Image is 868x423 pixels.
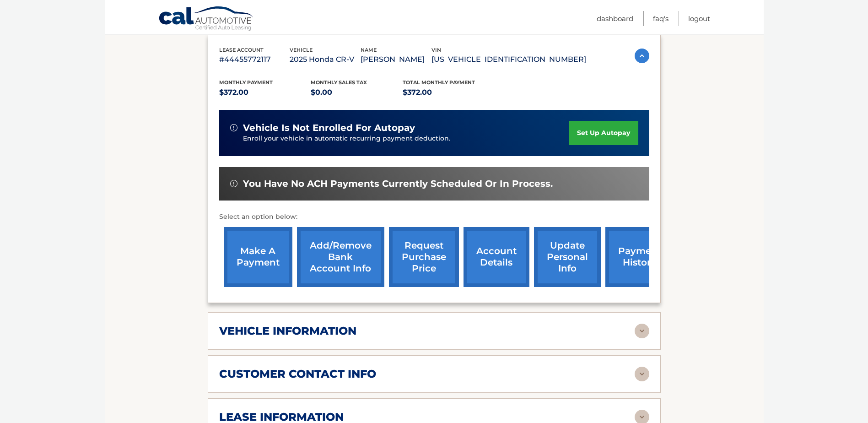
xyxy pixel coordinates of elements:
[243,122,415,134] span: vehicle is not enrolled for autopay
[243,134,570,144] p: Enroll your vehicle in automatic recurring payment deduction.
[311,79,367,86] span: Monthly sales Tax
[230,180,237,187] img: alert-white.svg
[534,227,601,287] a: update personal info
[431,47,441,53] span: vin
[219,79,273,86] span: Monthly Payment
[361,47,377,53] span: name
[158,6,254,33] a: Cal Automotive
[219,211,649,222] p: Select an option below:
[569,121,638,145] a: set up autopay
[219,86,311,99] p: $372.00
[635,49,649,63] img: accordion-active.svg
[635,367,649,381] img: accordion-rest.svg
[219,324,356,338] h2: vehicle information
[219,53,290,66] p: #44455772117
[290,53,361,66] p: 2025 Honda CR-V
[431,53,586,66] p: [US_VEHICLE_IDENTIFICATION_NUMBER]
[219,367,376,381] h2: customer contact info
[653,11,669,26] a: FAQ's
[635,324,649,338] img: accordion-rest.svg
[403,86,495,99] p: $372.00
[361,53,431,66] p: [PERSON_NAME]
[224,227,292,287] a: make a payment
[464,227,529,287] a: account details
[219,47,264,53] span: lease account
[297,227,384,287] a: Add/Remove bank account info
[230,124,237,131] img: alert-white.svg
[243,178,553,190] span: You have no ACH payments currently scheduled or in process.
[311,86,403,99] p: $0.00
[597,11,633,26] a: Dashboard
[688,11,710,26] a: Logout
[605,227,674,287] a: payment history
[389,227,459,287] a: request purchase price
[403,79,475,86] span: Total Monthly Payment
[290,47,313,53] span: vehicle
